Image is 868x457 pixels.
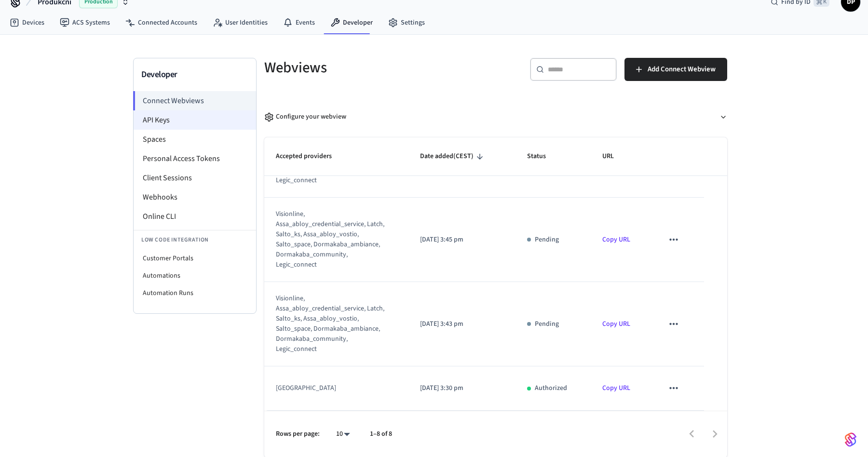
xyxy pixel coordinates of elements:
[331,427,354,441] div: 10
[276,209,385,270] div: visionline, assa_abloy_credential_service, latch, salto_ks, assa_abloy_vostio, salto_space, dorma...
[134,207,256,226] li: Online CLI
[134,284,256,302] li: Automation Runs
[134,230,256,250] li: Low Code Integration
[141,68,248,81] h3: Developer
[134,168,256,188] li: Client Sessions
[535,319,559,329] p: Pending
[118,14,205,31] a: Connected Accounts
[420,383,503,393] p: [DATE] 3:30 pm
[420,235,503,245] p: [DATE] 3:45 pm
[602,235,630,244] a: Copy URL
[134,188,256,207] li: Webhooks
[845,432,856,447] img: SeamLogoGradient.69752ec5.svg
[2,14,52,31] a: Devices
[602,319,630,329] a: Copy URL
[602,383,630,393] a: Copy URL
[535,383,567,393] p: Authorized
[264,112,346,122] div: Configure your webview
[264,58,490,78] h5: Webviews
[380,14,433,31] a: Settings
[370,429,392,439] p: 1–8 of 8
[420,149,486,164] span: Date added(CEST)
[276,149,344,164] span: Accepted providers
[52,14,118,31] a: ACS Systems
[133,91,256,110] li: Connect Webviews
[134,110,256,130] li: API Keys
[134,267,256,284] li: Automations
[624,58,727,81] button: Add Connect Webview
[527,149,558,164] span: Status
[535,235,559,245] p: Pending
[264,104,727,130] button: Configure your webview
[276,429,320,439] p: Rows per page:
[275,14,323,31] a: Events
[276,294,385,354] div: visionline, assa_abloy_credential_service, latch, salto_ks, assa_abloy_vostio, salto_space, dorma...
[323,14,380,31] a: Developer
[134,250,256,267] li: Customer Portals
[205,14,275,31] a: User Identities
[420,319,503,329] p: [DATE] 3:43 pm
[134,149,256,168] li: Personal Access Tokens
[276,383,385,393] div: [GEOGRAPHIC_DATA]
[134,130,256,149] li: Spaces
[602,149,626,164] span: URL
[648,63,716,76] span: Add Connect Webview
